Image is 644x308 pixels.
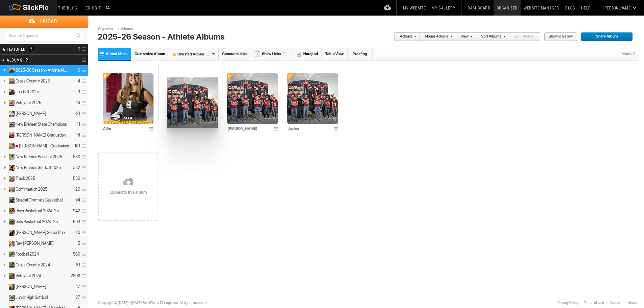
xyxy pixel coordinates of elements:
[287,73,338,124] img: FootballSeniors-1.webp
[16,122,67,127] span: New Bremen State Champions
[6,68,15,73] ins: Unlisted Album
[16,78,50,84] span: Cross Country 2025
[16,252,39,257] span: Football 2024
[1,284,7,289] a: Expand
[1,133,7,138] a: Expand
[6,252,15,257] ins: Public Album
[16,89,39,95] span: Football 2025
[1,241,7,246] a: Expand
[1,230,7,235] a: Expand
[6,89,15,95] ins: Unlisted Album
[456,32,473,41] a: View
[6,208,15,214] ins: Public Album
[6,165,15,171] ins: Public Album
[16,295,48,300] span: Junior High Softball
[6,78,15,84] ins: Unlisted Album
[16,187,47,192] span: Confirmation 2025
[169,52,212,56] font: Unlisted Album
[16,68,68,73] span: 2025-26 Season - Athlete Albums
[105,3,113,11] input: Search photos on SlickPic...
[6,111,15,117] ins: Unlisted Album
[16,208,59,214] span: Boys Basketball 2024-25
[6,154,15,160] ins: Public Album
[625,301,637,305] a: About
[16,262,50,268] span: Cross Country 2024
[219,48,251,60] a: Generate Links
[581,32,628,41] span: Share Album
[476,32,505,41] a: Sort Albums
[619,48,639,60] div: Views: 0
[16,230,68,235] span: Rogan Senior Photos
[16,219,58,224] span: Girls Basketball 2024-25
[16,176,35,181] span: Track 2025
[6,100,15,106] ins: Unlisted Album
[7,55,64,65] h2: Albums
[72,30,84,41] a: Search
[292,48,322,60] a: Notepad
[5,46,26,52] span: FEATURED
[16,111,46,116] span: Aaron
[1,111,7,116] a: Expand
[271,116,276,121] span: 3
[6,273,15,279] ins: Public Album
[6,230,15,236] ins: Unlisted Album
[227,73,278,124] img: FootballSeniors-1.webp
[394,32,416,41] a: Actions
[16,241,54,246] span: Rev. Becky
[147,116,151,121] span: 6
[6,133,15,138] ins: Unlisted Album
[554,301,581,305] a: Privacy Policy
[420,32,452,41] a: Album Actions
[1,143,7,148] a: Expand
[227,125,272,132] input: Owen
[1,295,7,300] a: Expand
[348,48,373,60] a: Proofing
[6,241,15,246] ins: Unlisted Album
[167,77,218,128] img: FootballSeniors-1.webp
[16,284,46,289] span: Vince
[6,219,15,225] ins: Public Album
[544,32,577,41] a: Show in Gallery
[16,165,61,170] span: New Bremen Softball 2025
[15,143,69,149] span: Rogan's Graduation
[544,32,573,41] span: Show in Gallery
[16,100,41,105] span: Volleyball 2025
[332,116,336,121] span: 3
[6,262,15,268] ins: Public Album
[98,300,208,306] div: Copyright © [DATE]–[DATE] SlickPic by IQ Logic Inc. All rights reserved.
[6,122,15,127] ins: Unlisted Album
[251,48,292,60] a: Show Links
[287,125,332,132] input: Jaylen
[6,187,15,192] ins: Unlisted Album
[16,273,41,279] span: Volleyball 2024
[8,16,88,27] span: Upload
[16,133,66,138] span: Mia Hirschfeld Graduation
[6,176,15,182] ins: Public Album
[1,197,7,203] a: Expand
[6,143,15,149] ins: Unlisted Album
[6,284,15,290] ins: Unlisted Album
[3,30,85,42] input: Search Organizer...
[6,197,15,203] ins: Public Album
[103,125,147,132] input: Allie
[119,26,140,32] a: Albums
[322,48,348,60] a: Table View
[6,295,15,301] ins: Public Album
[16,197,63,203] span: Special Olympics Basketball
[1,122,7,127] a: Expand
[606,301,625,305] a: Contact
[103,73,153,124] img: VolleyballBanners-3.webp
[16,154,62,160] span: New Bremen Baseball 2025
[106,52,127,56] span: Album Menu
[581,301,606,305] a: Terms of Use
[135,52,165,56] span: Customize Album
[509,32,537,41] a: Sort Photos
